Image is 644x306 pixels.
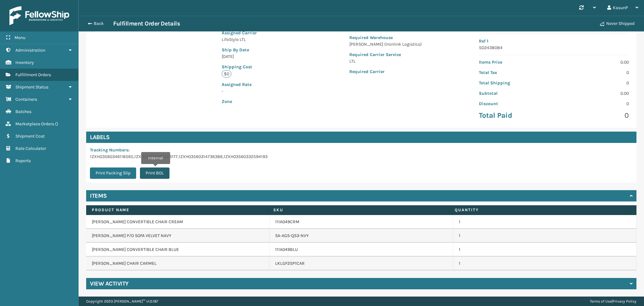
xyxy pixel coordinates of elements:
[15,158,31,163] span: Reports
[222,36,292,43] p: LifeStyle LTL
[558,100,629,107] p: 0
[222,53,292,60] p: [DATE]
[14,35,25,40] span: Menu
[15,97,37,102] span: Containers
[86,257,269,270] td: [PERSON_NAME] CHAIR CARMEL
[9,6,69,25] img: logo
[453,229,636,243] td: 1
[453,243,636,257] td: 1
[92,207,262,213] label: Product Name
[453,257,636,270] td: 1
[558,69,629,76] p: 0
[558,59,629,65] p: 0.00
[90,280,129,287] h4: View Activity
[479,111,550,120] p: Total Paid
[90,192,107,200] h4: Items
[455,207,625,213] label: Quantity
[86,215,269,229] td: [PERSON_NAME] CONVERTIBLE CHAIR CREAM
[15,60,34,65] span: Inventory
[222,70,231,77] p: $0
[349,51,422,58] p: Required Carrier Service
[273,207,443,213] label: SKU
[349,34,422,41] p: Required Warehouse
[222,47,292,53] p: Ship By Date
[558,111,629,120] p: 0
[222,64,292,70] p: Shipping Cost
[479,38,629,44] p: Ref 1
[222,30,292,36] p: Assigned Carrier
[613,299,636,303] a: Privacy Policy
[600,22,604,26] i: Never Shipped
[86,132,636,143] h4: Labels
[479,100,550,107] p: Discount
[479,80,550,86] p: Total Shipping
[55,121,58,127] span: ( )
[222,81,292,88] p: Assigned Rate
[479,90,550,97] p: Subtotal
[222,88,292,94] p: -
[275,233,309,239] a: SA-AGS-QS3-NVY
[15,48,45,53] span: Administration
[15,121,54,127] span: Marketplace Orders
[15,84,48,90] span: Shipment Status
[590,299,612,303] a: Terms of Use
[558,80,629,86] p: 0
[15,146,46,151] span: Rate Calculator
[86,297,158,306] p: Copyright 2023 [PERSON_NAME]™ v 1.0.187
[222,98,292,105] p: Zone
[596,17,638,30] button: Never Shipped
[90,147,130,153] span: Tracking Numbers :
[113,20,180,27] h3: Fulfillment Order Details
[90,153,268,160] p: 1ZXH03560346118565,1ZXH03560305523177,1ZXH03560314736386,1ZXH03560332594193
[590,297,636,306] div: |
[15,109,31,114] span: Batches
[86,229,269,243] td: [PERSON_NAME] P/O SOFA VELVET NAVY
[349,58,422,65] p: LTL
[479,69,550,76] p: Total Tax
[349,41,422,48] p: [PERSON_NAME] (Ironlink Logistics)
[479,44,629,51] p: SO2438084
[275,219,299,225] a: 111A049CRM
[275,260,305,267] a: LKLGF2SP1CAR
[15,72,51,77] span: Fulfillment Orders
[349,68,422,75] p: Required Carrier
[140,167,169,179] button: Print BOL
[275,246,298,253] a: 111A049BLU
[15,133,45,139] span: Shipment Cost
[558,90,629,97] p: 0.00
[90,167,136,179] button: Print Packing Slip
[479,59,550,65] p: Items Price
[84,21,113,26] button: Back
[86,243,269,257] td: [PERSON_NAME] CONVERTIBLE CHAIR BLUE
[453,215,636,229] td: 1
